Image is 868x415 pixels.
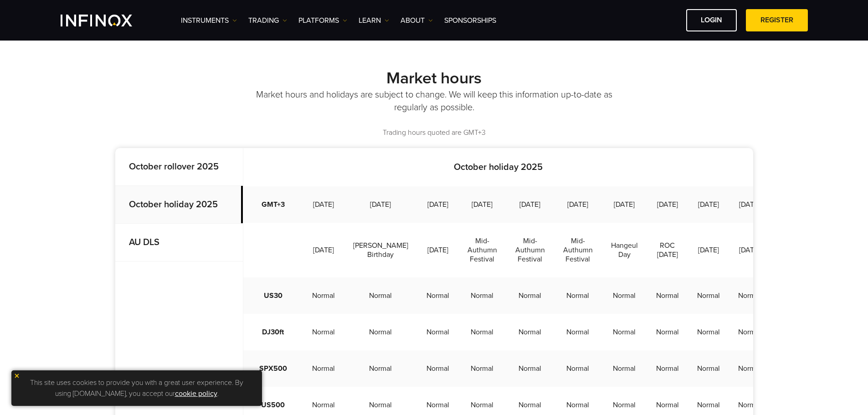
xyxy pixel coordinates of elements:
td: DJ30ft [243,314,303,350]
a: Instruments [181,15,237,26]
p: Trading hours quoted are GMT+3 [115,128,753,138]
td: Normal [554,314,602,350]
a: cookie policy [175,389,217,398]
td: Normal [458,277,506,314]
td: Normal [554,350,602,387]
td: Normal [554,277,602,314]
td: [DATE] [417,186,458,223]
td: GMT+3 [243,186,303,223]
td: Normal [688,277,729,314]
td: [DATE] [729,223,770,277]
td: Normal [458,350,506,387]
td: Normal [602,350,647,387]
p: This site uses cookies to provide you with a great user experience. By using [DOMAIN_NAME], you a... [16,375,257,401]
td: [DATE] [602,186,647,223]
td: [DATE] [458,186,506,223]
td: Normal [729,350,770,387]
td: [DATE] [417,223,458,277]
td: Normal [417,350,458,387]
strong: October holiday 2025 [454,162,543,173]
td: Normal [506,277,554,314]
td: Mid-Authumn Festival [506,223,554,277]
img: yellow close icon [14,373,20,379]
a: REGISTER [746,9,808,31]
td: [DATE] [506,186,554,223]
td: Normal [303,277,344,314]
td: Normal [458,314,506,350]
td: Normal [729,314,770,350]
td: Normal [303,314,344,350]
p: Market hours and holidays are subject to change. We will keep this information up-to-date as regu... [254,88,614,114]
td: [DATE] [344,186,417,223]
td: [PERSON_NAME] Birthday [344,223,417,277]
td: [DATE] [647,186,688,223]
a: ABOUT [401,15,433,26]
td: Normal [647,277,688,314]
td: Normal [602,314,647,350]
td: [DATE] [303,223,344,277]
td: Normal [344,314,417,350]
a: SPONSORSHIPS [444,15,496,26]
td: [DATE] [729,186,770,223]
td: SPX500 [243,350,303,387]
td: Mid-Authumn Festival [458,223,506,277]
a: TRADING [248,15,287,26]
td: Normal [417,314,458,350]
td: Normal [729,277,770,314]
a: LOGIN [686,9,737,31]
a: INFINOX Logo [61,15,154,26]
strong: October holiday 2025 [129,199,218,210]
a: PLATFORMS [298,15,347,26]
td: Mid-Authumn Festival [554,223,602,277]
td: [DATE] [303,186,344,223]
td: Normal [506,350,554,387]
a: Learn [359,15,389,26]
td: Normal [688,314,729,350]
td: ROC [DATE] [647,223,688,277]
td: Normal [602,277,647,314]
td: Normal [647,350,688,387]
td: Normal [417,277,458,314]
td: US30 [243,277,303,314]
td: Normal [344,277,417,314]
td: Normal [303,350,344,387]
strong: Market hours [386,68,482,88]
td: Normal [506,314,554,350]
strong: October rollover 2025 [129,161,219,172]
td: Normal [344,350,417,387]
td: Normal [647,314,688,350]
td: Hangeul Day [602,223,647,277]
td: [DATE] [554,186,602,223]
td: Normal [688,350,729,387]
strong: AU DLS [129,237,159,248]
td: [DATE] [688,186,729,223]
td: [DATE] [688,223,729,277]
